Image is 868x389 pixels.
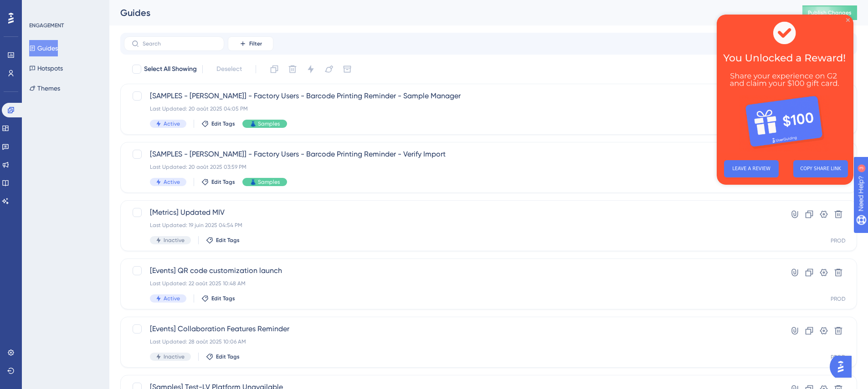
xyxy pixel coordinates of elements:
[206,237,240,244] button: Edit Tags
[150,91,755,101] span: [SAMPLES - [PERSON_NAME]] - Factory Users - Barcode Printing Reminder - Sample Manager
[150,149,755,160] span: [SAMPLES - [PERSON_NAME]] - Factory Users - Barcode Printing Reminder - Verify Import
[808,9,852,16] span: Publish Changes
[831,237,846,244] div: PROD
[802,5,857,20] button: Publish Changes
[216,353,240,360] span: Edit Tags
[150,105,755,112] div: Last Updated: 20 août 2025 04:05 PM
[250,178,280,186] span: 👗 Samples
[29,60,63,76] button: Hotspots
[249,40,262,47] span: Filter
[63,5,66,12] div: 3
[7,146,62,163] button: LEAVE A REVIEW
[201,178,235,186] button: Edit Tags
[831,354,846,361] div: PROD
[164,353,185,360] span: Inactive
[150,280,755,287] div: Last Updated: 22 août 2025 10:48 AM
[216,237,240,244] span: Edit Tags
[211,120,235,127] span: Edit Tags
[143,40,216,47] input: Search
[150,222,755,229] div: Last Updated: 19 juin 2025 04:54 PM
[164,237,185,244] span: Inactive
[29,22,64,29] div: ENGAGEMENT
[250,120,280,127] span: 👗 Samples
[150,163,755,171] div: Last Updated: 20 août 2025 03:59 PM
[150,265,755,276] span: [Events] QR code customization launch
[216,64,242,75] span: Deselect
[164,178,180,186] span: Active
[150,338,755,345] div: Last Updated: 28 août 2025 10:06 AM
[201,120,235,127] button: Edit Tags
[150,207,755,218] span: [Metrics] Updated MIV
[164,120,180,127] span: Active
[201,295,235,302] button: Edit Tags
[211,295,235,302] span: Edit Tags
[144,64,197,75] span: Select All Showing
[120,6,780,19] div: Guides
[77,146,131,163] button: COPY SHARE LINK
[150,323,755,334] span: [Events] Collaboration Features Reminder
[228,36,273,51] button: Filter
[164,295,180,302] span: Active
[21,2,57,13] span: Need Help?
[29,80,60,96] button: Themes
[206,353,240,360] button: Edit Tags
[208,61,250,77] button: Deselect
[29,40,58,56] button: Guides
[129,4,133,7] div: Close Preview
[831,295,846,303] div: PROD
[830,353,857,380] iframe: UserGuiding AI Assistant Launcher
[211,178,235,186] span: Edit Tags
